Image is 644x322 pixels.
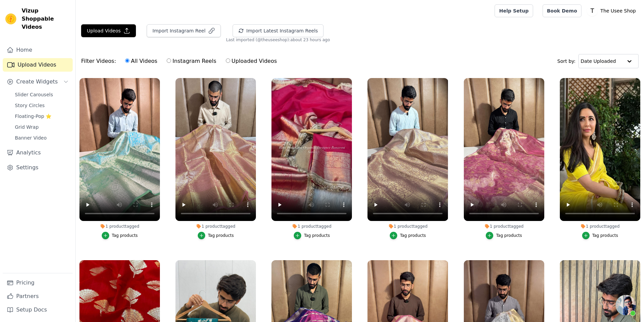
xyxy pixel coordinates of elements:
[3,146,73,159] a: Analytics
[582,232,618,239] button: Tag products
[3,161,73,174] a: Settings
[464,224,544,229] div: 1 product tagged
[3,303,73,317] a: Setup Docs
[167,58,171,63] input: Instagram Reels
[616,295,636,315] div: Open chat
[15,102,45,109] span: Story Circles
[11,122,73,132] a: Grid Wrap
[587,5,639,17] button: T The Usee Shop
[495,4,533,17] a: Help Setup
[81,53,281,69] div: Filter Videos:
[3,75,73,89] button: Create Widgets
[271,224,352,229] div: 1 product tagged
[3,276,73,290] a: Pricing
[11,90,73,99] a: Slider Carousels
[294,232,330,239] button: Tag products
[367,224,448,229] div: 1 product tagged
[81,24,136,37] button: Upload Videos
[16,78,58,86] span: Create Widgets
[560,224,640,229] div: 1 product tagged
[543,4,581,17] a: Book Demo
[5,14,16,24] img: Vizup
[592,233,618,238] div: Tag products
[15,113,51,120] span: Floating-Pop ⭐
[208,233,234,238] div: Tag products
[125,58,129,63] input: All Videos
[486,232,522,239] button: Tag products
[166,57,216,66] label: Instagram Reels
[3,43,73,57] a: Home
[79,224,160,229] div: 1 product tagged
[3,58,73,72] a: Upload Videos
[3,290,73,303] a: Partners
[304,233,330,238] div: Tag products
[15,134,47,141] span: Banner Video
[590,7,594,14] text: T
[22,7,70,31] span: Vizup Shoppable Videos
[233,24,324,37] button: Import Latest Instagram Reels
[400,233,426,238] div: Tag products
[102,232,138,239] button: Tag products
[175,224,256,229] div: 1 product tagged
[557,54,639,68] div: Sort by:
[112,233,138,238] div: Tag products
[390,232,426,239] button: Tag products
[11,101,73,110] a: Story Circles
[125,57,158,66] label: All Videos
[11,112,73,121] a: Floating-Pop ⭐
[11,133,73,143] a: Banner Video
[147,24,221,37] button: Import Instagram Reel
[226,37,330,43] span: Last imported (@ theuseeshop ): about 23 hours ago
[198,232,234,239] button: Tag products
[15,91,53,98] span: Slider Carousels
[225,57,277,66] label: Uploaded Videos
[496,233,522,238] div: Tag products
[15,124,39,130] span: Grid Wrap
[598,5,639,17] p: The Usee Shop
[226,58,230,63] input: Uploaded Videos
